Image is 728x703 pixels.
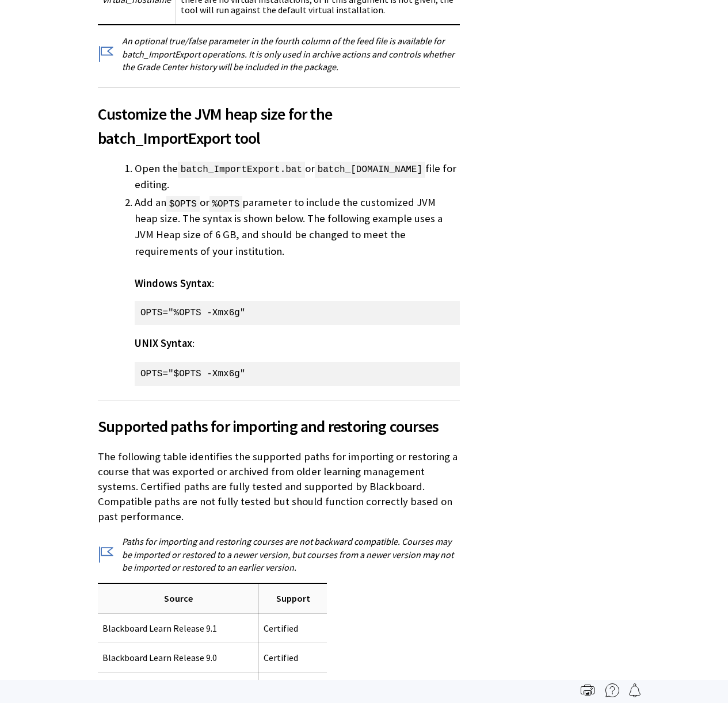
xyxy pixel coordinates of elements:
[135,277,212,290] span: Windows Syntax
[178,162,305,178] span: batch_ImportExport.bat
[628,683,642,697] img: Follow this page
[581,683,594,697] img: Print
[259,673,327,702] td: Certified
[259,643,327,673] td: Certified
[98,400,460,438] h2: Supported paths for importing and restoring courses
[98,449,460,525] p: The following table identifies the supported paths for importing or restoring a course that was e...
[605,683,619,697] img: More help
[98,673,259,702] td: Blackboard Academic Suite Release 8
[135,362,460,386] p: OPTS="$OPTS -Xmx6g"
[209,196,243,212] span: %OPTS
[259,583,327,613] th: Support
[98,583,259,613] th: Source
[135,161,460,193] li: Open the or file for editing.
[259,613,327,643] td: Certified
[315,162,425,178] span: batch_[DOMAIN_NAME]
[166,196,200,212] span: $OPTS
[98,35,460,73] p: An optional true/false parameter in the fourth column of the feed file is available for batch_Imp...
[98,643,259,673] td: Blackboard Learn Release 9.0
[135,337,192,350] span: UNIX Syntax
[98,613,259,643] td: Blackboard Learn Release 9.1
[135,301,460,325] p: OPTS="%OPTS -Xmx6g"
[135,336,460,351] p: :
[135,194,460,386] li: Add an or parameter to include the customized JVM heap size. The syntax is shown below. The follo...
[98,87,460,150] h2: Customize the JVM heap size for the batch_ImportExport tool
[98,535,460,574] p: Paths for importing and restoring courses are not backward compatible. Courses may be imported or...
